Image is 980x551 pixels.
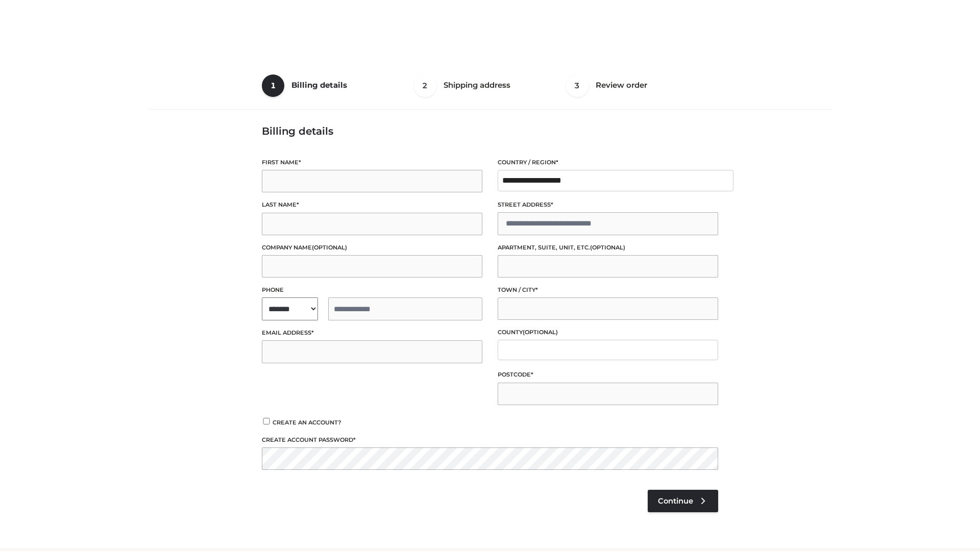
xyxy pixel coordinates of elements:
label: Apartment, suite, unit, etc. [498,243,718,253]
span: (optional) [523,329,558,336]
span: Continue [658,496,693,506]
label: Phone [262,285,482,295]
span: Shipping address [444,80,510,90]
label: First name [262,158,482,167]
label: Country / Region [498,158,718,167]
label: Street address [498,200,718,210]
label: Company name [262,243,482,253]
span: (optional) [590,244,625,251]
label: Last name [262,200,482,210]
label: Email address [262,328,482,338]
input: Create an account? [262,418,271,424]
span: 1 [262,74,284,97]
label: Create account password [262,435,718,445]
label: County [498,328,718,337]
span: Billing details [291,80,347,90]
label: Postcode [498,370,718,380]
span: 2 [414,74,436,97]
span: 3 [566,74,589,97]
h3: Billing details [262,125,718,137]
span: (optional) [312,244,347,251]
span: Review order [596,80,647,90]
span: Create an account? [273,419,341,426]
a: Continue [648,490,718,512]
label: Town / City [498,285,718,295]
